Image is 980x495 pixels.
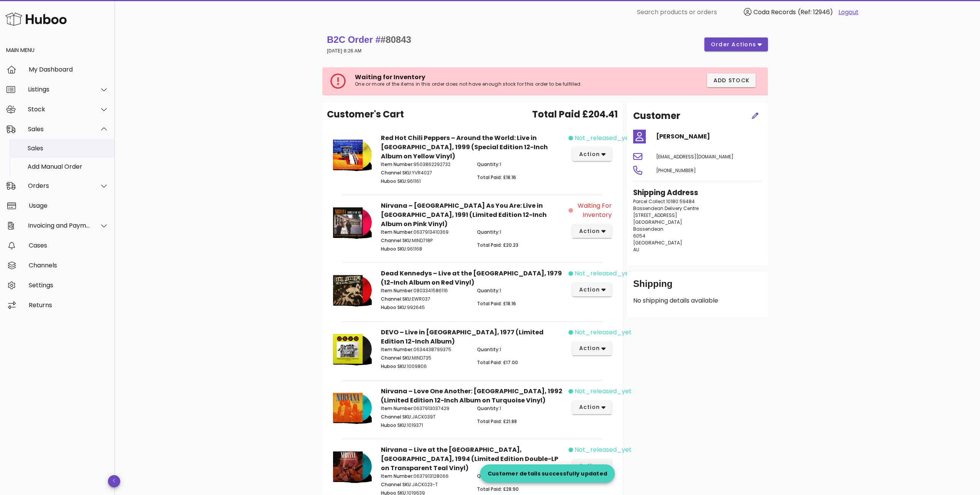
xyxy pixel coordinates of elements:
button: action [572,147,612,161]
span: [GEOGRAPHIC_DATA] [633,239,682,246]
div: Settings [29,282,109,289]
span: Add Stock [713,77,750,85]
span: Item Number: [381,473,413,479]
div: Customer details successfully updated [480,470,615,477]
img: Product Image [333,201,372,243]
span: Item Number: [381,405,413,412]
p: 992645 [381,304,468,311]
h3: Shipping Address [633,187,762,198]
p: 0637913410369 [381,229,468,236]
p: JACK039T [381,414,468,420]
strong: B2C Order # [327,34,411,45]
div: Invoicing and Payments [28,222,90,229]
span: Quantity: [477,473,500,479]
p: 1 [477,405,564,412]
div: Shipping [633,278,762,296]
span: action [578,403,600,411]
div: Channels [29,262,109,269]
span: Parcel Collect 10180 59484 [633,198,695,205]
small: [DATE] 8:26 AM [327,48,362,54]
p: MIND735 [381,355,468,361]
div: Sales [28,145,109,152]
span: AU [633,246,639,253]
span: Total Paid £204.41 [532,107,618,121]
p: One or more of the items in this order does not have enough stock for this order to be fulfilled. [355,81,626,87]
div: Returns [29,301,109,309]
strong: Dead Kennedys – Live at the [GEOGRAPHIC_DATA], 1979 (12-Inch Album on Red Vinyl) [381,269,562,287]
span: Quantity: [477,346,500,353]
p: MIND718P [381,237,468,244]
p: 0637913037429 [381,405,468,412]
p: No shipping details available [633,296,762,305]
strong: DEVO – Live in [GEOGRAPHIC_DATA], 1977 (Limited Edition 12-Inch Album) [381,328,544,346]
button: action [572,283,612,296]
span: 6054 [633,233,645,239]
p: YVR4027 [381,169,468,176]
button: action [572,401,612,414]
h2: Customer [633,109,680,123]
p: 0634438799375 [381,346,468,353]
div: Listings [28,86,90,93]
span: [GEOGRAPHIC_DATA] [633,219,682,225]
span: Total Paid: £18.16 [477,300,516,307]
div: Cases [29,242,109,249]
span: Total Paid: £17.00 [477,359,518,366]
img: Product Image [333,328,372,370]
span: Quantity: [477,405,500,412]
span: not_released_yet [575,269,632,278]
span: order actions [710,41,756,49]
img: Product Image [333,269,372,311]
span: Channel SKU: [381,414,412,420]
button: action [572,342,612,355]
button: Add Stock [707,73,756,87]
span: Channel SKU: [381,481,412,488]
span: Channel SKU: [381,237,412,244]
p: 1019371 [381,422,468,429]
span: Item Number: [381,346,413,353]
div: Sales [28,125,90,133]
span: Channel SKU: [381,169,412,176]
span: not_released_yet [575,328,632,337]
p: 1009806 [381,363,468,370]
span: not_released_yet [575,134,632,143]
span: [STREET_ADDRESS] [633,212,677,218]
span: #80843 [381,34,411,45]
span: Waiting for Inventory [575,201,612,220]
p: 1 [477,473,564,480]
div: My Dashboard [29,66,109,73]
span: Channel SKU: [381,296,412,302]
span: Huboo SKU: [381,422,407,428]
span: Coda Records [753,8,796,16]
span: Channel SKU: [381,355,412,361]
p: 1 [477,161,564,168]
img: Huboo Logo [5,11,67,27]
span: Quantity: [477,161,500,168]
span: Bassendean [633,226,663,232]
strong: Nirvana – Live at the [GEOGRAPHIC_DATA], [GEOGRAPHIC_DATA], 1994 (Limited Edition Double-LP on Tr... [381,445,558,472]
span: Waiting for Inventory [355,73,425,81]
span: Item Number: [381,287,413,294]
span: [PHONE_NUMBER] [656,167,696,174]
button: action [572,224,612,238]
span: (Ref: 12946) [798,8,833,16]
p: 9503862292732 [381,161,468,168]
p: 961168 [381,246,468,252]
p: 0637913128066 [381,473,468,480]
span: action [578,462,600,470]
span: Item Number: [381,229,413,235]
p: JACK023-T [381,481,468,488]
p: 1 [477,346,564,353]
span: Huboo SKU: [381,363,407,370]
span: Quantity: [477,287,500,294]
span: action [578,227,600,235]
p: 0803341586116 [381,287,468,294]
span: not_released_yet [575,387,632,396]
div: Orders [28,182,90,189]
h4: [PERSON_NAME] [656,132,762,141]
img: Product Image [333,387,372,429]
span: Huboo SKU: [381,178,407,184]
span: action [578,150,600,158]
span: not_released_yet [575,445,632,454]
span: Total Paid: £28.90 [477,486,519,492]
span: Total Paid: £21.88 [477,418,517,425]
